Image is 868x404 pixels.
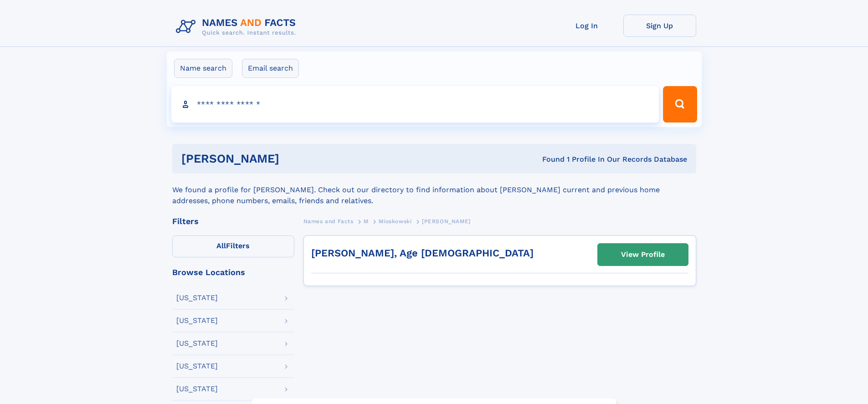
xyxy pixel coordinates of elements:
div: [US_STATE] [176,294,218,302]
div: We found a profile for [PERSON_NAME]. Check out our directory to find information about [PERSON_N... [172,174,696,206]
label: Filters [172,235,294,257]
div: [US_STATE] [176,340,218,347]
div: [US_STATE] [176,385,218,393]
a: M [364,215,369,227]
h1: [PERSON_NAME] [181,153,411,164]
div: View Profile [621,244,665,265]
div: Browse Locations [172,268,294,276]
a: Log In [550,15,623,37]
a: [PERSON_NAME], Age [DEMOGRAPHIC_DATA] [311,247,534,259]
div: [US_STATE] [176,317,218,324]
a: Mioskowski [379,215,411,227]
button: Search Button [663,86,697,123]
a: Sign Up [623,15,696,37]
a: Names and Facts [303,215,354,227]
span: [PERSON_NAME] [422,218,471,225]
div: [US_STATE] [176,363,218,370]
div: Filters [172,217,294,225]
span: All [216,241,226,250]
div: Found 1 Profile In Our Records Database [411,154,687,164]
span: Mioskowski [379,218,411,225]
a: View Profile [598,244,688,266]
input: search input [171,86,659,123]
label: Email search [242,59,299,78]
img: Logo Names and Facts [172,15,303,39]
span: M [364,218,369,225]
label: Name search [174,59,232,78]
